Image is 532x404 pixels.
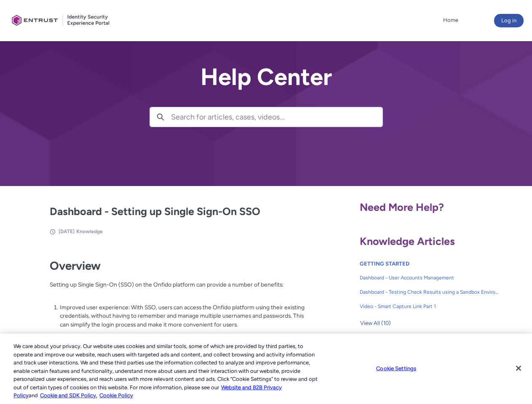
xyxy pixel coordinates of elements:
[13,342,319,400] div: We care about your privacy. Our website uses cookies and similar tools, some of which are provide...
[360,303,500,310] span: Video - Smart Capture Link Part 1
[360,201,444,213] span: Need More Help?
[360,271,500,285] a: Dashboard - User Accounts Management
[50,204,305,220] h2: Dashboard - Setting up Single Sign-On SSO
[360,260,409,267] a: GETTING STARTED
[150,64,383,90] h2: Help Center
[360,274,500,282] span: Dashboard - User Accounts Management
[60,303,305,329] p: Improved user experience: With SSO, users can access the Onfido platform using their existing cre...
[360,285,500,299] a: Dashboard - Testing Check Results using a Sandbox Environment
[360,235,455,247] span: Knowledge Articles
[50,280,305,298] p: Setting up Single Sign-On (SSO) on the Onfido platform can provide a number of benefits:
[50,259,101,273] strong: Overview
[360,288,500,296] span: Dashboard - Testing Check Results using a Sandbox Environment
[59,229,75,234] span: [DATE]
[99,392,133,399] a: Cookie Policy
[76,228,103,235] li: Knowledge
[494,14,524,27] button: Log in
[360,299,500,314] a: Video - Smart Capture Link Part 1
[370,360,422,377] button: Cookie Settings
[40,392,97,399] a: Cookie and SDK Policy.
[171,107,382,127] input: Search for articles, cases, videos...
[509,359,528,377] button: Close
[360,316,391,330] button: View All (10)
[441,14,460,27] a: Home
[150,107,171,127] button: Search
